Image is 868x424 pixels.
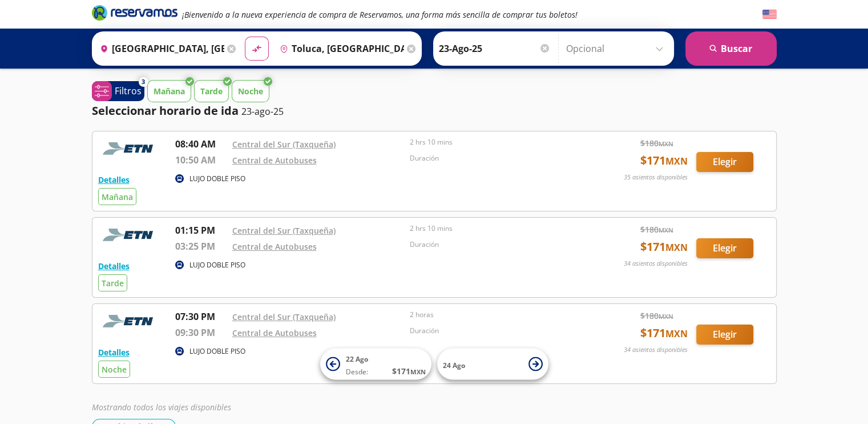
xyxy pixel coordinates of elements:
[189,174,245,184] p: LUJO DOBLE PISO
[696,325,753,345] button: Elegir
[154,85,185,97] p: Mañana
[102,191,133,202] span: Mañana
[175,153,227,167] p: 10:50 AM
[762,7,777,22] button: English
[92,4,177,21] i: Brand Logo
[410,239,582,250] p: Duración
[92,402,231,413] em: Mostrando todos los viajes disponibles
[232,80,269,102] button: Noche
[102,364,127,375] span: Noche
[410,326,582,336] p: Duración
[102,278,124,289] span: Tarde
[320,349,431,380] button: 22 AgoDesde:$171MXN
[659,139,673,148] small: MXN
[232,155,317,166] a: Central de Autobuses
[640,238,688,255] span: $ 171
[98,223,161,246] img: RESERVAMOS
[175,310,227,323] p: 07:30 PM
[665,155,688,167] small: MXN
[346,354,368,364] span: 22 Ago
[392,365,426,377] span: $ 171
[410,367,426,376] small: MXN
[410,153,582,163] p: Duración
[241,105,284,118] p: 23-ago-25
[410,310,582,320] p: 2 horas
[98,310,161,333] img: RESERVAMOS
[92,102,239,119] p: Seleccionar horario de ida
[238,85,263,97] p: Noche
[696,238,753,258] button: Elegir
[443,360,465,370] span: 24 Ago
[410,137,582,147] p: 2 hrs 10 mins
[439,34,551,63] input: Elegir Fecha
[175,137,227,151] p: 08:40 AM
[232,311,336,322] a: Central del Sur (Taxqueña)
[92,4,177,25] a: Brand Logo
[696,152,753,172] button: Elegir
[232,139,336,150] a: Central del Sur (Taxqueña)
[200,85,223,97] p: Tarde
[232,241,317,252] a: Central de Autobuses
[437,349,548,380] button: 24 Ago
[175,223,227,237] p: 01:15 PM
[685,31,777,66] button: Buscar
[275,34,404,63] input: Buscar Destino
[640,137,673,149] span: $ 180
[98,174,130,186] button: Detalles
[147,80,191,102] button: Mañana
[659,312,673,321] small: MXN
[175,239,227,253] p: 03:25 PM
[92,81,144,101] button: 3Filtros
[659,226,673,234] small: MXN
[624,345,688,355] p: 34 asientos disponibles
[566,34,668,63] input: Opcional
[95,34,224,63] input: Buscar Origen
[624,259,688,269] p: 34 asientos disponibles
[232,225,336,236] a: Central del Sur (Taxqueña)
[346,367,368,377] span: Desde:
[624,173,688,182] p: 35 asientos disponibles
[640,223,673,235] span: $ 180
[98,137,161,160] img: RESERVAMOS
[410,223,582,234] p: 2 hrs 10 mins
[194,80,229,102] button: Tarde
[665,327,688,340] small: MXN
[665,241,688,254] small: MXN
[189,346,245,357] p: LUJO DOBLE PISO
[115,84,142,98] p: Filtros
[640,310,673,322] span: $ 180
[98,346,130,358] button: Detalles
[189,260,245,270] p: LUJO DOBLE PISO
[98,260,130,272] button: Detalles
[640,152,688,169] span: $ 171
[232,327,317,338] a: Central de Autobuses
[175,326,227,339] p: 09:30 PM
[640,325,688,342] span: $ 171
[142,77,145,87] span: 3
[182,9,578,20] em: ¡Bienvenido a la nueva experiencia de compra de Reservamos, una forma más sencilla de comprar tus...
